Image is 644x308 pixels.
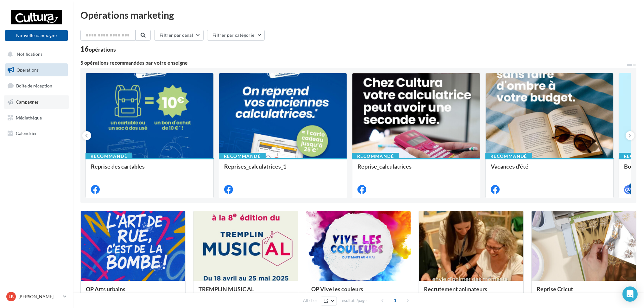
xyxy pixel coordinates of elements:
[424,286,518,298] div: Recrutement animateurs
[537,286,631,298] div: Reprise Cricut
[622,286,638,302] div: Open Intercom Messenger
[321,297,337,305] button: 12
[86,286,180,298] div: OP Arts urbains
[16,115,42,120] span: Médiathèque
[390,295,400,305] span: 1
[485,153,532,160] div: Recommandé
[91,163,208,176] div: Reprise des cartables
[340,298,367,304] span: résultats/page
[303,298,317,304] span: Afficher
[4,63,69,77] a: Opérations
[154,30,204,41] button: Filtrer par canal
[89,47,116,52] div: opérations
[199,286,293,298] div: TREMPLIN MUSIC'AL
[629,183,635,189] div: 4
[16,83,52,88] span: Boîte de réception
[5,291,68,303] a: LB [PERSON_NAME]
[80,46,116,53] div: 16
[85,153,132,160] div: Recommandé
[17,51,42,57] span: Notifications
[80,60,626,65] div: 5 opérations recommandées par votre enseigne
[324,298,329,304] span: 12
[18,293,60,300] p: [PERSON_NAME]
[224,163,342,176] div: Reprises_calculatrices_1
[207,30,265,41] button: Filtrer par catégorie
[80,10,636,20] div: Opérations marketing
[4,48,66,61] button: Notifications
[311,286,406,298] div: OP Vive les couleurs
[16,131,37,136] span: Calendrier
[5,30,68,41] button: Nouvelle campagne
[352,153,399,160] div: Recommandé
[4,111,69,125] a: Médiathèque
[16,99,39,105] span: Campagnes
[4,127,69,140] a: Calendrier
[4,95,69,109] a: Campagnes
[219,153,266,160] div: Recommandé
[16,67,39,73] span: Opérations
[4,79,69,93] a: Boîte de réception
[491,163,608,176] div: Vacances d'été
[9,293,14,300] span: LB
[357,163,475,176] div: Reprise_calculatrices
